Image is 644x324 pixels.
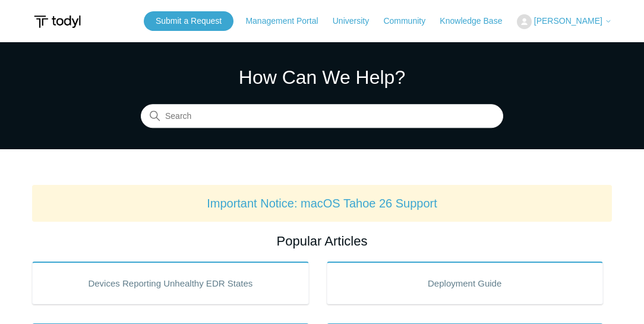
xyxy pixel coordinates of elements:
a: Knowledge Base [440,15,514,27]
a: Important Notice: macOS Tahoe 26 Support [207,197,437,210]
span: [PERSON_NAME] [534,16,602,26]
img: Todyl Support Center Help Center home page [32,11,83,33]
a: Community [383,15,437,27]
a: Devices Reporting Unhealthy EDR States [32,262,308,304]
input: Search [141,105,503,128]
button: [PERSON_NAME] [517,14,612,29]
a: Deployment Guide [327,262,603,304]
a: University [333,15,381,27]
h1: How Can We Help? [141,63,503,92]
h2: Popular Articles [32,231,612,251]
a: Management Portal [245,15,330,27]
a: Submit a Request [144,11,233,31]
